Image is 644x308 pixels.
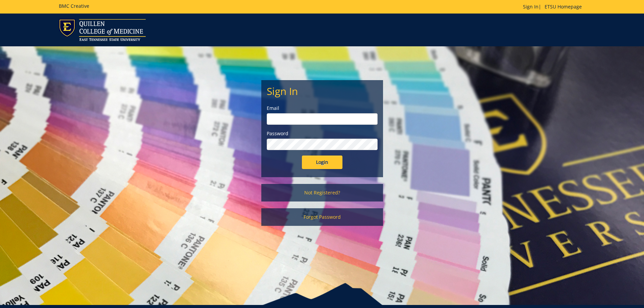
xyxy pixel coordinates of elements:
label: Password [267,130,378,137]
a: ETSU Homepage [541,3,585,10]
a: Forgot Password [261,208,383,226]
a: Not Registered? [261,184,383,202]
p: | [523,3,585,10]
label: Email [267,105,378,112]
input: Login [302,156,342,169]
a: Sign In [523,3,539,10]
h2: Sign In [267,86,378,97]
h5: BMC Creative [59,3,89,8]
img: ETSU logo [59,19,146,41]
